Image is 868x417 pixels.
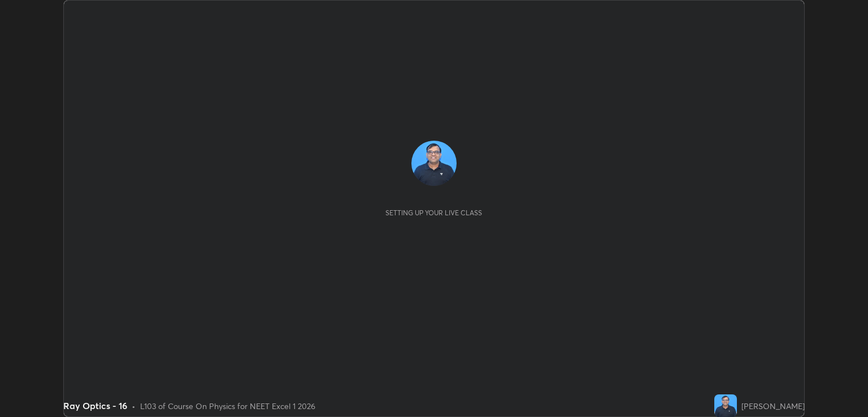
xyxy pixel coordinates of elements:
[132,400,136,412] div: •
[714,394,737,417] img: c8efc32e9f1a4c10bde3d70895648330.jpg
[63,399,127,412] div: Ray Optics - 16
[741,400,805,412] div: [PERSON_NAME]
[385,208,482,217] div: Setting up your live class
[411,141,457,186] img: c8efc32e9f1a4c10bde3d70895648330.jpg
[140,400,315,412] div: L103 of Course On Physics for NEET Excel 1 2026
